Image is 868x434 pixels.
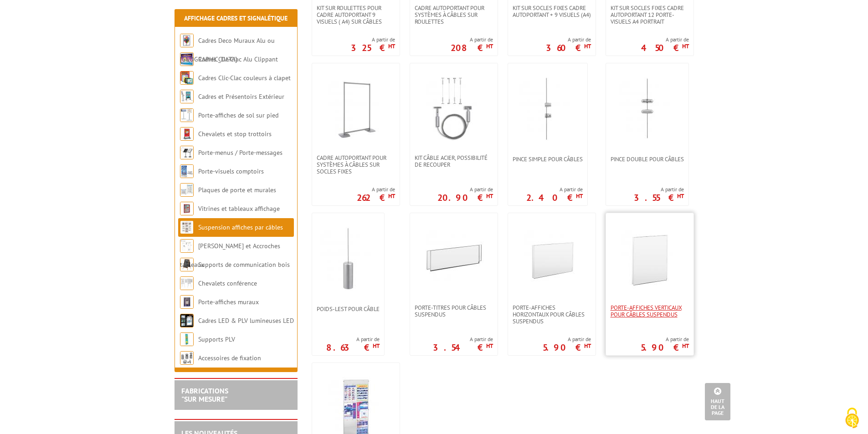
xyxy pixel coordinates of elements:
[508,304,596,325] a: Porte-affiches horizontaux pour câbles suspendus
[317,154,395,175] span: Cadre autoportant pour systèmes à câbles sur socles fixes
[198,186,276,194] a: Plaques de porte et murales
[180,127,194,141] img: Chevalets et stop trottoirs
[641,345,689,350] p: 5.90 €
[180,71,194,85] img: Cadres Clic-Clac couleurs à clapet
[351,45,395,51] p: 325 €
[410,304,498,318] a: Porte-titres pour câbles suspendus
[543,345,591,350] p: 5.90 €
[576,192,583,200] sup: HT
[357,186,395,193] span: A partir de
[198,354,261,362] a: Accessoires de fixation
[198,317,294,325] a: Cadres LED & PLV lumineuses LED
[634,186,684,193] span: A partir de
[513,304,591,325] span: Porte-affiches horizontaux pour câbles suspendus
[198,279,257,287] a: Chevalets conférence
[324,77,388,141] img: Cadre autoportant pour systèmes à câbles sur socles fixes
[415,304,493,318] span: Porte-titres pour câbles suspendus
[641,45,689,51] p: 450 €
[513,5,591,18] span: Kit sur socles fixes Cadre autoportant + 9 visuels (A4)
[546,45,591,51] p: 360 €
[641,336,689,343] span: A partir de
[584,342,591,350] sup: HT
[317,306,380,312] span: Poids-lest pour câble
[316,227,380,291] img: Poids-lest pour câble
[611,304,689,318] span: Porte-affiches verticaux pour câbles suspendus
[181,386,228,403] a: FABRICATIONS"Sur Mesure"
[180,34,194,47] img: Cadres Deco Muraux Alu ou Bois
[180,36,275,63] a: Cadres Deco Muraux Alu ou [GEOGRAPHIC_DATA]
[641,36,689,43] span: A partir de
[351,36,395,43] span: A partir de
[326,336,380,343] span: A partir de
[198,223,283,231] a: Suspension affiches par câbles
[841,407,863,429] img: Cookies (fenêtre modale)
[180,276,194,290] img: Chevalets conférence
[357,195,395,200] p: 262 €
[486,342,493,350] sup: HT
[415,5,493,25] span: Cadre autoportant pour systèmes à câbles sur roulettes
[198,55,278,63] a: Cadres Clic-Clac Alu Clippant
[486,192,493,200] sup: HT
[433,336,493,343] span: A partir de
[677,192,684,200] sup: HT
[433,345,493,350] p: 3.54 €
[508,156,587,163] a: Pince simple pour câbles
[546,36,591,43] span: A partir de
[180,220,194,234] img: Suspension affiches par câbles
[326,345,380,350] p: 8.63 €
[451,36,493,43] span: A partir de
[180,108,194,122] img: Porte-affiches de sol sur pied
[508,5,596,18] a: Kit sur socles fixes Cadre autoportant + 9 visuels (A4)
[312,306,384,312] a: Poids-lest pour câble
[615,77,679,141] img: Pince double pour câbles
[180,90,194,103] img: Cadres et Présentoirs Extérieur
[198,111,278,119] a: Porte-affiches de sol sur pied
[410,5,498,25] a: Cadre autoportant pour systèmes à câbles sur roulettes
[437,186,493,193] span: A partir de
[611,156,684,163] span: Pince double pour câbles
[415,154,493,168] span: Kit Câble acier, possibilité de recouper
[180,164,194,178] img: Porte-visuels comptoirs
[184,14,288,22] a: Affichage Cadres et Signalétique
[606,156,688,163] a: Pince double pour câbles
[180,351,194,365] img: Accessoires de fixation
[422,77,486,141] img: Kit Câble acier, possibilité de recouper
[180,183,194,197] img: Plaques de porte et murales
[388,42,395,50] sup: HT
[388,192,395,200] sup: HT
[180,295,194,309] img: Porte-affiches muraux
[312,5,400,25] a: Kit sur roulettes pour cadre autoportant 9 visuels ( A4) sur câbles
[180,202,194,215] img: Vitrines et tableaux affichage
[373,342,380,350] sup: HT
[422,227,486,291] img: Porte-titres pour câbles suspendus
[682,42,689,50] sup: HT
[180,242,280,269] a: [PERSON_NAME] et Accroches tableaux
[437,195,493,200] p: 20.90 €
[705,383,730,420] a: Haut de la page
[410,154,498,168] a: Kit Câble acier, possibilité de recouper
[198,260,290,269] a: Supports de communication bois
[526,186,583,193] span: A partir de
[198,167,264,175] a: Porte-visuels comptoirs
[543,336,591,343] span: A partir de
[198,335,235,343] a: Supports PLV
[198,298,259,306] a: Porte-affiches muraux
[836,403,868,434] button: Cookies (fenêtre modale)
[520,227,584,291] img: Porte-affiches horizontaux pour câbles suspendus
[198,204,280,213] a: Vitrines et tableaux affichage
[606,5,693,25] a: Kit sur socles fixes cadre autoportant 12 porte-visuels A4 portrait
[618,227,682,291] img: Porte-affiches verticaux pour câbles suspendus
[198,148,282,157] a: Porte-menus / Porte-messages
[198,92,284,101] a: Cadres et Présentoirs Extérieur
[198,130,272,138] a: Chevalets et stop trottoirs
[682,342,689,350] sup: HT
[486,42,493,50] sup: HT
[584,42,591,50] sup: HT
[526,195,583,200] p: 2.40 €
[180,332,194,346] img: Supports PLV
[317,5,395,25] span: Kit sur roulettes pour cadre autoportant 9 visuels ( A4) sur câbles
[198,74,291,82] a: Cadres Clic-Clac couleurs à clapet
[513,156,583,163] span: Pince simple pour câbles
[180,314,194,327] img: Cadres LED & PLV lumineuses LED
[606,304,693,318] a: Porte-affiches verticaux pour câbles suspendus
